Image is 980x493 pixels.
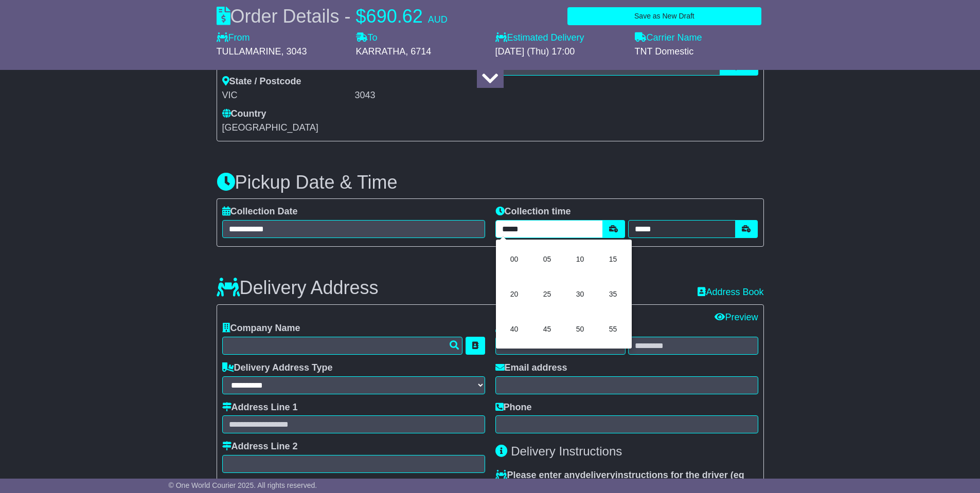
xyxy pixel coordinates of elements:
[597,277,630,312] td: 35
[222,206,298,217] label: Collection Date
[356,32,378,44] label: To
[217,32,250,44] label: From
[222,362,333,374] label: Delivery Address Type
[428,14,448,25] span: AUD
[498,242,531,277] td: 00
[495,206,571,217] label: Collection time
[495,402,532,413] label: Phone
[356,46,406,57] span: KARRATHA
[356,6,366,27] span: $
[222,122,318,133] span: [GEOGRAPHIC_DATA]
[531,312,564,346] td: 45
[405,46,431,57] span: , 6714
[698,287,763,297] a: Address Book
[217,172,764,193] h3: Pickup Date & Time
[217,278,379,298] h3: Delivery Address
[222,323,300,334] label: Company Name
[281,46,307,57] span: , 3043
[567,7,761,25] button: Save as New Draft
[355,90,485,101] div: 3043
[715,312,758,322] a: Preview
[511,444,622,458] span: Delivery Instructions
[217,46,281,57] span: TULLAMARINE
[498,277,531,312] td: 20
[217,5,448,27] div: Order Details -
[564,312,597,346] td: 50
[222,76,301,87] label: State / Postcode
[531,242,564,277] td: 05
[366,6,423,27] span: 690.62
[498,312,531,346] td: 40
[495,32,625,44] label: Estimated Delivery
[635,32,702,44] label: Carrier Name
[564,277,597,312] td: 30
[531,277,564,312] td: 25
[222,108,266,120] label: Country
[222,90,352,101] div: VIC
[495,470,758,492] label: Please enter any instructions for the driver ( )
[580,470,615,480] span: delivery
[222,441,298,452] label: Address Line 2
[495,362,567,374] label: Email address
[635,46,764,58] div: TNT Domestic
[597,312,630,346] td: 55
[564,242,597,277] td: 10
[495,46,625,58] div: [DATE] (Thu) 17:00
[169,481,317,489] span: © One World Courier 2025. All rights reserved.
[597,242,630,277] td: 15
[222,402,298,413] label: Address Line 1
